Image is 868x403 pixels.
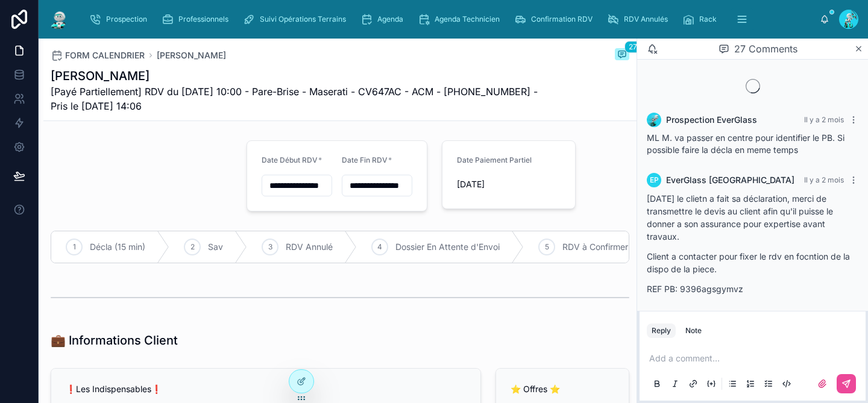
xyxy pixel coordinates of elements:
[357,8,412,30] a: Agenda
[51,49,145,61] a: FORM CALENDRIER
[804,175,844,184] span: Il y a 2 mois
[286,241,333,253] span: RDV Annulé
[804,115,844,124] span: Il y a 2 mois
[511,8,601,30] a: Confirmation RDV
[208,241,223,253] span: Sav
[377,14,403,24] span: Agenda
[66,384,162,394] span: ❗Les Indispensables❗
[51,332,178,349] h1: 💼 Informations Client
[679,8,725,30] a: Rack
[681,323,706,338] button: Note
[260,14,346,24] span: Suivi Opérations Terrains
[685,326,702,336] div: Note
[647,283,858,295] p: REF PB: 9396agsgymvz
[511,384,560,394] span: ⭐ Offres ⭐
[603,8,676,30] a: RDV Annulés
[377,242,382,252] span: 4
[734,42,797,56] span: 27 Comments
[699,14,717,24] span: Rack
[51,84,539,113] span: [Payé Partiellement] RDV du [DATE] 10:00 - Pare-Brise - Maserati - CV647AC - ACM - [PHONE_NUMBER]...
[73,242,76,252] span: 1
[48,10,70,29] img: App logo
[650,175,659,185] span: EP
[158,8,237,30] a: Professionnels
[435,14,500,24] span: Agenda Technicien
[457,178,563,190] span: [DATE]
[86,8,156,30] a: Prospection
[106,14,147,24] span: Prospection
[157,49,226,61] a: [PERSON_NAME]
[457,155,532,164] span: Date Paiement Partiel
[65,49,145,61] span: FORM CALENDRIER
[666,114,757,126] span: Prospection EverGlass
[666,174,794,186] span: EverGlass [GEOGRAPHIC_DATA]
[80,6,820,33] div: scrollable content
[624,14,668,24] span: RDV Annulés
[268,242,272,252] span: 3
[562,241,628,253] span: RDV à Confirmer
[545,242,549,252] span: 5
[190,242,195,252] span: 2
[647,133,844,155] span: ML M. va passer en centre pour identifier le PB. Si possible faire la décla en meme temps
[395,241,500,253] span: Dossier En Attente d'Envoi
[239,8,354,30] a: Suivi Opérations Terrains
[178,14,228,24] span: Professionnels
[647,323,676,338] button: Reply
[531,14,593,24] span: Confirmation RDV
[342,155,388,164] span: Date Fin RDV
[615,48,629,63] button: 27
[414,8,508,30] a: Agenda Technicien
[51,67,539,84] h1: [PERSON_NAME]
[624,41,641,53] span: 27
[647,250,858,275] p: Client a contacter pour fixer le rdv en focntion de la dispo de la piece.
[262,155,318,164] span: Date Début RDV
[90,241,145,253] span: Décla (15 min)
[647,192,858,243] p: [DATE] le clietn a fait sa déclaration, merci de transmettre le devis au client afin qu'il puisse...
